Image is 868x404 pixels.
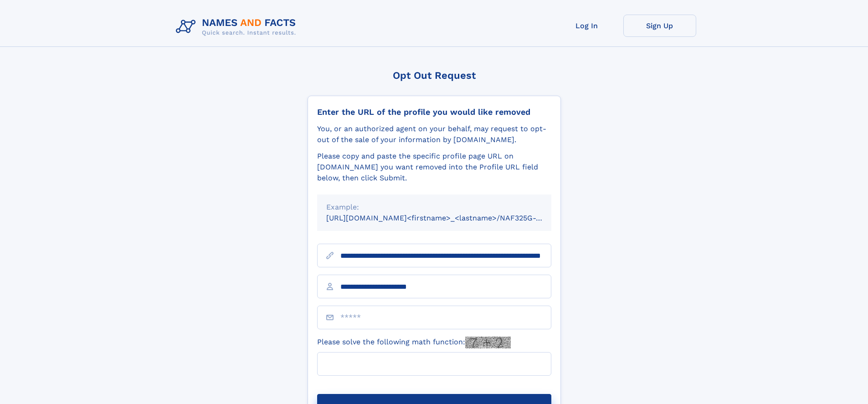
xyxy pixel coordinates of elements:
[317,107,551,117] div: Enter the URL of the profile you would like removed
[308,70,561,81] div: Opt Out Request
[317,123,551,145] div: You, or an authorized agent on your behalf, may request to opt-out of the sale of your informatio...
[326,214,569,222] small: [URL][DOMAIN_NAME]<firstname>_<lastname>/NAF325G-xxxxxxxx
[623,15,696,37] a: Sign Up
[172,15,303,39] img: Logo Names and Facts
[326,202,542,213] div: Example:
[317,151,551,184] div: Please copy and paste the specific profile page URL on [DOMAIN_NAME] you want removed into the Pr...
[550,15,623,37] a: Log In
[317,337,511,348] label: Please solve the following math function:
